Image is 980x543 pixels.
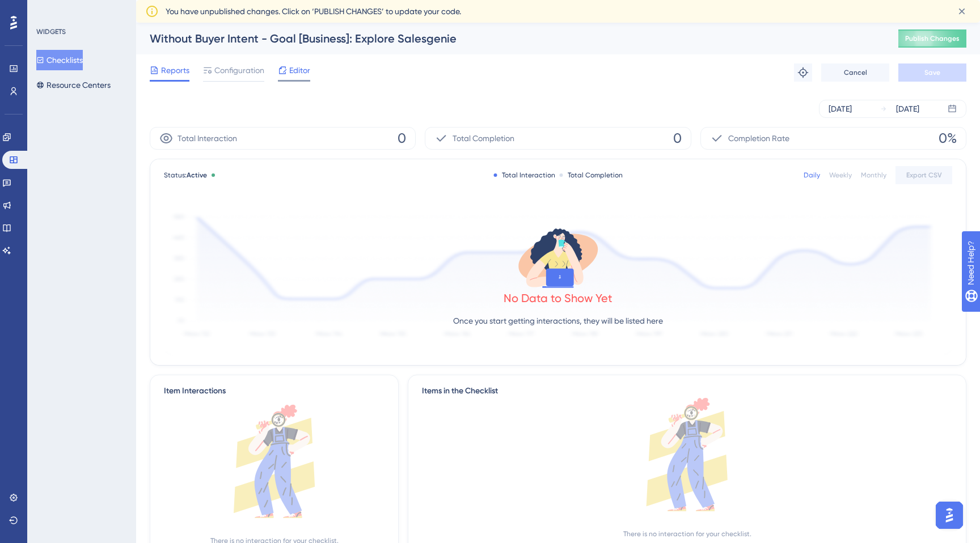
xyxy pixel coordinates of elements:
[422,384,952,398] div: Items in the Checklist
[453,131,514,145] span: Total Completion
[924,68,940,77] span: Save
[896,102,919,116] div: [DATE]
[895,166,952,184] button: Export CSV
[804,171,820,180] div: Daily
[214,63,264,77] span: Configuration
[821,63,889,82] button: Cancel
[27,3,71,16] span: Need Help?
[164,171,207,180] span: Status:
[150,31,870,46] div: Without Buyer Intent - Goal [Business]: Explore Salesgenie
[905,34,960,43] span: Publish Changes
[939,129,957,147] span: 0%
[898,63,966,82] button: Save
[494,171,555,180] div: Total Interaction
[673,129,682,147] span: 0
[453,314,663,328] p: Once you start getting interactions, they will be listed here
[560,171,623,180] div: Total Completion
[36,50,83,70] button: Checklists
[161,63,189,77] span: Reports
[728,131,789,145] span: Completion Rate
[844,68,867,77] span: Cancel
[623,529,751,538] div: There is no interaction for your checklist.
[164,384,226,398] div: Item Interactions
[289,63,310,77] span: Editor
[829,171,852,180] div: Weekly
[166,5,461,18] span: You have unpublished changes. Click on ‘PUBLISH CHANGES’ to update your code.
[906,171,942,180] span: Export CSV
[504,290,612,306] div: No Data to Show Yet
[36,75,111,95] button: Resource Centers
[829,102,852,116] div: [DATE]
[36,27,66,36] div: WIDGETS
[861,171,886,180] div: Monthly
[898,29,966,48] button: Publish Changes
[187,171,207,179] span: Active
[178,131,237,145] span: Total Interaction
[932,498,966,532] iframe: UserGuiding AI Assistant Launcher
[398,129,406,147] span: 0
